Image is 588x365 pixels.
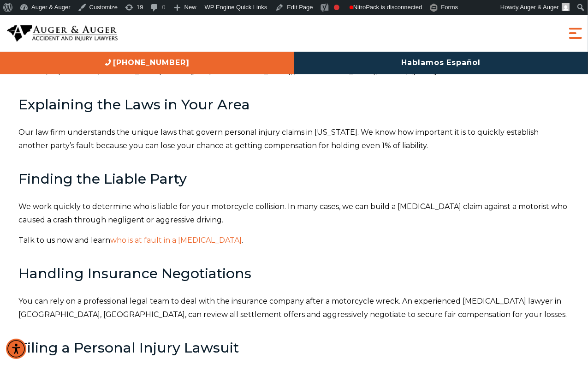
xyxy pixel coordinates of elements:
h3: Filing a Personal Injury Lawsuit [19,340,570,355]
span: Auger & Auger [520,4,559,11]
h3: Handling Insurance Negotiations [19,266,570,281]
h3: Explaining the Laws in Your Area [19,97,570,112]
span: You can rely on a professional legal team to deal with the insurance company after a motorcycle w... [19,297,567,319]
span: . [242,236,244,245]
span: We work quickly to determine who is liable for your motorcycle collision. In many cases, we can b... [19,202,568,224]
div: Focus keyphrase not set [334,5,339,10]
span: Our law firm understands the unique laws that govern personal injury claims in [US_STATE]. We kno... [19,128,539,150]
img: Auger & Auger Accident and Injury Lawyers Logo [7,25,118,42]
div: Accessibility Menu [6,339,26,359]
span: Talk to us now and learn [19,236,111,245]
h3: Finding the Liable Party [19,171,570,186]
a: who is at fault in a [MEDICAL_DATA] [111,236,242,245]
button: Menu [566,24,585,42]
